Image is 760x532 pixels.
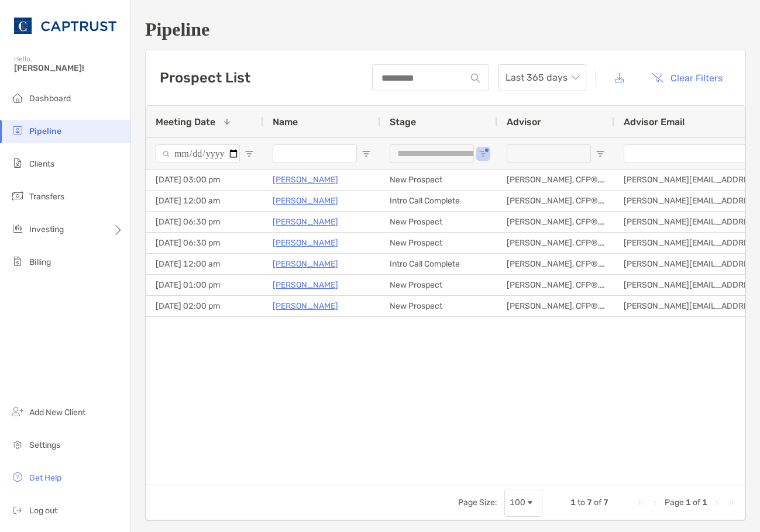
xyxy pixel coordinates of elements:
img: transfers icon [11,189,25,203]
a: [PERSON_NAME] [273,299,338,313]
span: Advisor Email [624,116,685,127]
div: Previous Page [651,498,660,507]
div: Intro Call Complete [380,191,497,211]
div: Page Size: [458,498,497,507]
span: Get Help [29,473,61,483]
span: Name [273,116,298,127]
div: New Prospect [380,296,497,316]
div: New Prospect [380,275,497,295]
span: of [693,498,700,507]
span: Clients [29,159,54,169]
img: dashboard icon [11,91,25,105]
div: New Prospect [380,233,497,253]
input: Meeting Date Filter Input [156,144,240,163]
div: [DATE] 03:00 pm [146,170,263,190]
div: First Page [637,498,646,507]
div: [DATE] 06:30 pm [146,212,263,232]
input: Name Filter Input [273,144,357,163]
span: Billing [29,257,51,267]
span: [PERSON_NAME]! [14,63,123,73]
img: pipeline icon [11,123,25,137]
span: Add New Client [29,407,85,417]
button: Open Filter Menu [479,149,488,158]
button: Clear Filters [642,65,731,91]
span: Log out [29,506,57,516]
a: [PERSON_NAME] [273,236,338,250]
span: Dashboard [29,94,71,103]
div: [PERSON_NAME], CFP®, CDFA® [497,170,614,190]
span: Pipeline [29,126,61,136]
img: investing icon [11,222,25,236]
img: billing icon [11,254,25,268]
img: input icon [471,74,480,82]
span: Page [665,498,684,507]
button: Open Filter Menu [362,149,371,158]
div: [PERSON_NAME], CFP®, CDFA® [497,296,614,316]
a: [PERSON_NAME] [273,278,338,292]
span: Stage [390,116,416,127]
button: Open Filter Menu [596,149,605,158]
img: logout icon [11,503,25,517]
span: Settings [29,440,60,450]
span: Transfers [29,192,64,202]
span: to [577,498,585,507]
img: settings icon [11,437,25,451]
div: [DATE] 12:00 am [146,191,263,211]
h3: Prospect List [160,70,250,86]
div: Intro Call Complete [380,254,497,274]
div: New Prospect [380,170,497,190]
div: [PERSON_NAME], CFP®, CDFA® [497,275,614,295]
div: New Prospect [380,212,497,232]
button: Open Filter Menu [245,149,254,158]
div: [PERSON_NAME], CFP®, CDFA® [497,191,614,211]
h1: Pipeline [145,19,746,40]
span: 1 [570,498,576,507]
span: of [594,498,601,507]
div: [DATE] 01:00 pm [146,275,263,295]
div: Next Page [712,498,721,507]
span: Advisor [507,116,541,127]
div: [PERSON_NAME], CFP®, CDFA® [497,254,614,274]
span: 7 [603,498,608,507]
div: [DATE] 02:00 pm [146,296,263,316]
img: add_new_client icon [11,405,25,419]
a: [PERSON_NAME] [273,257,338,271]
img: clients icon [11,156,25,170]
span: Investing [29,224,64,234]
div: Last Page [726,498,735,507]
a: [PERSON_NAME] [273,215,338,229]
div: [DATE] 06:30 pm [146,233,263,253]
span: 1 [686,498,691,507]
div: [PERSON_NAME], CFP®, CDFA® [497,233,614,253]
span: 1 [702,498,707,507]
div: [DATE] 12:00 am [146,254,263,274]
a: [PERSON_NAME] [273,172,338,187]
span: Last 365 days [505,65,579,91]
div: [PERSON_NAME], CFP®, CDFA® [497,212,614,232]
img: CAPTRUST Logo [14,5,116,47]
span: Meeting Date [156,116,215,127]
div: Page Size [504,489,542,517]
img: get-help icon [11,470,25,484]
span: 7 [587,498,592,507]
div: 100 [510,498,525,507]
a: [PERSON_NAME] [273,194,338,208]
